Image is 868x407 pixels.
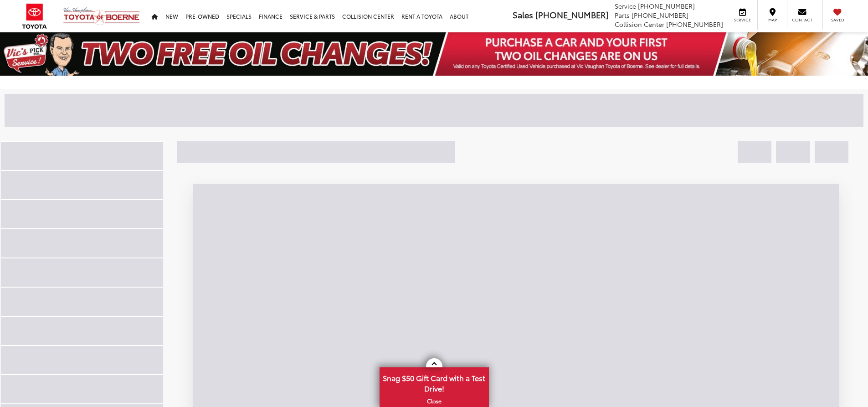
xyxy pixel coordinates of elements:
span: Service [615,1,636,10]
span: Collision Center [615,20,664,29]
span: Saved [827,17,847,23]
span: Snag $50 Gift Card with a Test Drive! [380,368,488,396]
img: Vic Vaughan Toyota of Boerne [63,7,140,26]
span: Map [762,17,782,23]
span: Service [732,17,753,23]
span: Sales [513,9,533,21]
span: [PHONE_NUMBER] [535,9,608,21]
span: [PHONE_NUMBER] [638,1,695,10]
span: Contact [792,17,812,23]
span: [PHONE_NUMBER] [632,10,688,20]
span: Parts [615,10,630,20]
span: [PHONE_NUMBER] [666,20,723,29]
